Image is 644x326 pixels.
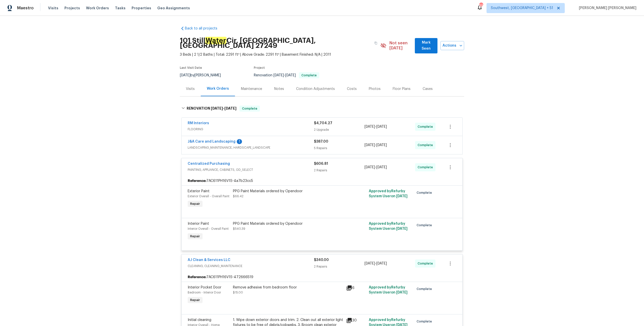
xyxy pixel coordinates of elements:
span: $606.81 [314,162,328,166]
span: PAINTING, APPLIANCE, CABINETS, OD_SELECT [188,167,314,172]
div: 5 Repairs [314,146,365,151]
span: $340.00 [314,258,329,262]
span: [DATE] [285,74,296,77]
span: - [365,261,387,266]
a: Centralized Purchasing [188,162,230,166]
div: Costs [347,86,357,91]
div: Visits [186,86,195,91]
span: [DATE] [396,291,408,294]
span: Last Visit Date [180,66,202,69]
div: 6 [346,285,366,291]
span: Interior Overall - Overall Paint [188,227,229,230]
div: 2 Repairs [314,168,365,173]
span: [DATE] [376,125,387,128]
span: [PERSON_NAME] [PERSON_NAME] [577,6,636,11]
span: [DATE] [396,227,408,231]
span: Complete [299,74,319,77]
span: Repair [188,298,202,303]
span: Project [254,66,265,69]
span: - [365,165,387,170]
span: Mark Seen [419,40,433,52]
span: Repair [188,201,202,206]
span: [DATE] [211,107,223,110]
span: - [211,107,236,110]
button: Copy Address [371,39,380,48]
div: 2 Repairs [314,264,365,269]
b: Reference: [188,275,206,280]
span: $540.39 [233,227,245,230]
a: RM Interiors [188,121,209,125]
span: Complete [417,286,434,291]
span: Complete [240,106,259,111]
span: $4,704.27 [314,121,332,125]
div: Condition Adjustments [296,86,335,91]
span: - [365,143,387,148]
span: - [273,74,296,77]
h6: RENOVATION [187,106,236,112]
span: Work Orders [86,6,109,11]
span: Maestro [17,6,34,11]
span: CLEANING, CLEANING_MAINTENANCE [188,264,314,269]
div: Work Orders [207,86,229,91]
a: Back to all projects [180,26,228,31]
div: Remove adhesive from bedroom floor [233,285,343,290]
span: Projects [64,6,80,11]
span: Repair [188,234,202,239]
span: Initial cleaning [188,318,211,322]
b: Reference: [188,178,206,183]
span: $66.42 [233,195,244,198]
span: [DATE] [273,74,284,77]
span: Exterior Overall - Overall Paint [188,195,229,198]
div: 7AC611PH16V1S-472666519 [182,273,462,282]
span: Southwest, [GEOGRAPHIC_DATA] + 51 [491,6,553,11]
div: PPG Paint Materials ordered by Opendoor [233,189,343,194]
span: Visits [48,6,58,11]
div: 30 [346,317,366,323]
h2: 101 Still Cir, [GEOGRAPHIC_DATA], [GEOGRAPHIC_DATA] 27249 [180,38,371,48]
div: Photos [369,86,381,91]
a: J&A Care and Landscaping [188,140,235,143]
div: by [PERSON_NAME] [180,72,227,78]
div: Notes [274,86,284,91]
div: Maintenance [241,86,262,91]
span: Complete [418,165,435,170]
div: PPG Paint Materials ordered by Opendoor [233,221,343,226]
span: Renovation [254,74,319,77]
div: 1 [237,139,242,144]
span: [DATE] [396,194,408,198]
div: 2 Upgrade [314,127,365,132]
div: 696 [479,3,483,8]
div: Cases [423,86,433,91]
span: 3 Beds | 2 1/2 Baths | Total: 2291 ft² | Above Grade: 2291 ft² | Basement Finished: N/A | 2011 [180,52,380,57]
span: Tasks [115,6,126,10]
span: Properties [132,6,151,11]
span: [DATE] [365,262,375,265]
span: $387.00 [314,140,328,143]
span: [DATE] [376,166,387,169]
span: FLOORING [188,127,314,132]
span: Approved by Refurby System User on [369,222,408,231]
span: [DATE] [376,143,387,147]
span: Not seen [DATE] [389,41,412,51]
span: [DATE] [224,107,236,110]
span: [DATE] [180,74,190,77]
span: Complete [418,124,435,129]
span: Interior Paint [188,222,209,225]
span: [DATE] [365,125,375,128]
span: - [365,124,387,129]
div: RENOVATION [DATE]-[DATE]Complete [180,101,464,117]
span: Bedroom - Interior Door [188,291,221,294]
span: Complete [417,319,434,324]
span: LANDSCAPING_MAINTENANCE, HARDSCAPE_LANDSCAPE [188,145,314,150]
span: [DATE] [376,262,387,265]
span: Complete [417,223,434,228]
span: Approved by Refurby System User on [369,286,408,294]
a: AJ Clean & Services LLC [188,258,230,262]
span: Actions [445,43,460,49]
span: Exterior Paint [188,189,210,193]
button: Mark Seen [415,38,437,53]
div: Floor Plans [393,86,411,91]
button: Actions [440,41,464,50]
span: [DATE] [365,143,375,147]
em: Water [205,37,226,44]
